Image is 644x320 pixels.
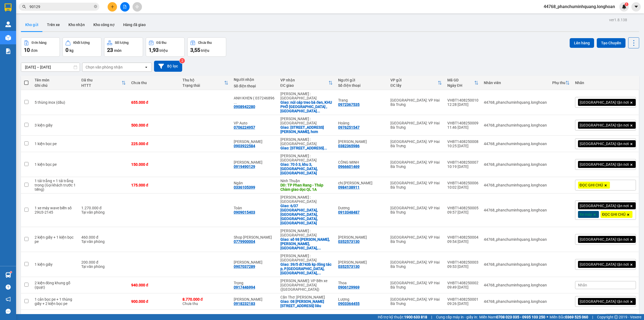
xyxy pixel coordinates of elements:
div: 2 kiện giấy + 1 kiện bọc pe [35,235,76,244]
div: [GEOGRAPHIC_DATA]: VP Hai Bà Trưng [390,98,442,107]
div: Giao: số 98 Phạm Ngọc Thạch, Hiệp Thành, Thủ Dầu Một, Bình Dương [280,237,333,250]
div: 44768_phanchuminhquang.longhoan [484,142,547,146]
div: 0918232183 [234,301,255,306]
div: 3 kiện giấy [35,123,76,127]
div: Dương [338,206,385,210]
div: 12:28 [DATE] [447,102,478,107]
span: [GEOGRAPHIC_DATA] tận nơi [580,100,629,105]
div: [PERSON_NAME] : [GEOGRAPHIC_DATA] [280,117,333,125]
div: 1 xe máy wave biển số 29U3-2145 [35,206,76,214]
div: [PERSON_NAME] : [GEOGRAPHIC_DATA] [280,137,333,146]
div: 0336105399 [234,185,255,189]
span: Xe máy [580,212,592,217]
div: Anh Phúc [234,297,275,301]
div: VHBT1408250007 [447,160,478,164]
svg: open [144,65,148,69]
span: kg [69,48,74,53]
div: ver 1.8.138 [609,17,627,23]
span: ... [318,271,321,275]
th: Toggle SortBy [445,76,481,90]
div: Số điện thoại [234,84,275,88]
div: VHBT1408250001 [447,297,478,301]
div: Shop Ngọc Anh [234,235,275,239]
img: icon-new-feature [622,4,627,9]
div: Giao: số 33 nguyễn văn dung, phường 6, gò vấp, hcm [280,125,333,134]
span: [GEOGRAPHIC_DATA] tận nơi [580,123,629,128]
div: 44768_phanchuminhquang.longhoan [484,262,547,267]
div: 0706224957 [234,125,255,130]
div: [GEOGRAPHIC_DATA]: VP Hai Bà Trưng [390,160,442,169]
div: Nhân viên [484,81,547,85]
div: Đơn hàng [32,41,46,45]
div: [PERSON_NAME] : [GEOGRAPHIC_DATA] [280,154,333,162]
div: Trạng thái [182,83,224,88]
div: 900.000 đ [131,299,177,304]
div: [PERSON_NAME] : [GEOGRAPHIC_DATA] [280,254,333,262]
div: 09:53 [DATE] [447,264,478,269]
span: copyright [614,315,618,319]
div: [PERSON_NAME] : [GEOGRAPHIC_DATA] [280,195,333,204]
div: Cần Thơ: [PERSON_NAME] [280,295,333,299]
div: 44768_phanchuminhquang.longhoan [484,237,547,242]
div: 0908942280 [234,105,255,109]
div: VP Auto [234,121,275,125]
div: 1 kiện bọc pe [35,162,76,167]
span: aim [135,5,139,9]
button: Bộ lọc [154,61,182,72]
span: notification [6,297,11,302]
th: Toggle SortBy [180,76,231,90]
span: [GEOGRAPHIC_DATA] tận nơi [580,141,629,146]
div: 0352573130 [338,264,360,269]
div: 0779900004 [234,239,255,244]
span: 1 [625,2,627,6]
div: 0972367535 [338,102,360,107]
div: Tại văn phòng [81,264,126,269]
div: Tên món [35,78,76,82]
div: [PERSON_NAME] : [GEOGRAPHIC_DATA] [280,229,333,237]
span: Miền Bắc [550,314,588,320]
div: Cúc Nguyễn [338,235,385,239]
div: 150.000 đ [131,162,177,167]
div: VHBT1408250003 [447,260,478,264]
div: 1 kiện giấy [35,262,76,267]
div: Giao: núi cáp treo bà đen, KHU PHỐ NINH PHÚ , BÌNH MINH , TÂY NINH [280,100,333,113]
div: Khối lượng [73,41,90,45]
sup: 1 [625,2,628,6]
th: Toggle SortBy [388,76,445,90]
span: close-circle [94,5,97,8]
div: [GEOGRAPHIC_DATA]: VP Hai Bà Trưng [390,260,442,269]
span: [GEOGRAPHIC_DATA] tận nơi [580,262,629,267]
img: logo-vxr [5,3,12,12]
span: Nhãn [578,283,587,287]
div: 200.000 đ [81,260,126,264]
button: Kho nhận [64,18,89,31]
div: Toàn [234,206,275,210]
span: 0 [65,47,68,53]
div: 0909015403 [234,210,255,214]
div: DĐ: TP Phan Rang - Tháp Chàm giao dọc QL 1A [280,183,333,192]
div: 0903364455 [338,301,360,306]
button: caret-down [631,2,641,12]
div: 0382365986 [338,144,360,148]
div: 1 tải trắng + 1 tải trắng trong (Gọi khách trước 1 tiếng) [35,179,76,192]
div: HTTT [81,83,122,88]
div: [GEOGRAPHIC_DATA]: VP Hai Bà Trưng [390,235,442,244]
div: 44768_phanchuminhquang.longhoan [484,283,547,287]
div: VHBT1408250006 [447,181,478,185]
div: Giao: 39/5 dt743b kp đông tác p, P.Tân Đông Hiệp, TP.Dĩ An, T.Bình Dương [280,262,333,275]
span: plus [111,5,114,9]
input: Tìm tên, số ĐT hoặc mã đơn [30,4,93,10]
div: 09:26 [DATE] [447,301,478,306]
span: ... [234,100,237,105]
div: [PERSON_NAME] : [GEOGRAPHIC_DATA] [280,92,333,100]
sup: 1 [10,271,12,273]
div: 0917446994 [234,285,255,289]
div: 0903922584 [234,144,255,148]
button: Hàng đã giao [119,18,150,31]
button: Lên hàng [570,38,594,48]
div: 1.270.000 đ [81,206,126,210]
button: aim [133,2,142,12]
img: warehouse-icon [5,21,11,27]
div: VP nhận [280,78,329,82]
strong: 0708 023 035 - 0935 103 250 [496,315,545,319]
